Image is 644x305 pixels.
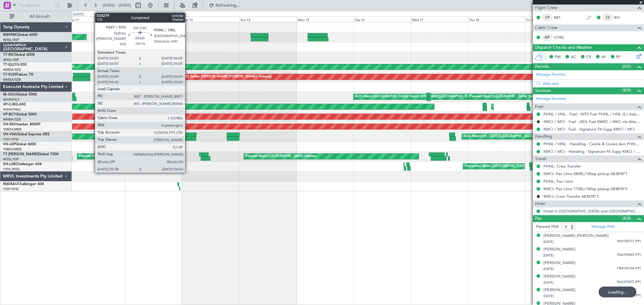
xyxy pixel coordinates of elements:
[617,239,641,244] span: PA9109777 (PP)
[411,17,468,22] div: Wed 17
[601,54,606,60] span: AF
[3,117,21,122] a: WMSA/SZB
[622,87,631,93] span: (9/9)
[3,157,19,162] a: WSSL/XSP
[3,93,16,96] span: M-JGVJ
[535,103,543,110] span: Fuel
[542,14,552,21] div: CP
[468,17,525,22] div: Thu 18
[3,93,37,96] a: M-JGVJGlobal 5000
[493,102,594,111] div: Planned Maint [GEOGRAPHIC_DATA] ([GEOGRAPHIC_DATA] Intl)
[535,156,546,162] span: Travel
[543,233,609,239] div: [PERSON_NAME] [PERSON_NAME]
[543,240,554,244] span: [DATE]
[3,33,37,37] a: N8998KGlobal 6000
[412,92,511,101] div: [PERSON_NAME][GEOGRAPHIC_DATA] ([PERSON_NAME] Intl)
[18,1,53,10] input: Trip Number
[535,200,545,207] span: Hotel
[3,162,42,166] a: VH-L2BChallenger 604
[3,53,14,57] span: T7-RIC
[3,133,50,136] a: VH-VSKGlobal Express XRS
[543,267,554,271] span: [DATE]
[3,63,27,67] a: T7-ELLYG-550
[543,179,573,184] a: PHNL: Pax Limo
[543,294,554,298] span: [DATE]
[542,34,552,41] div: ISP
[3,123,40,126] a: VH-RIUHawker 800XP
[3,137,18,142] a: YSSY/SYD
[3,63,16,67] span: T7-ELLY
[215,3,241,8] span: Refreshing...
[543,280,554,285] span: [DATE]
[571,54,576,60] span: AC
[354,17,411,22] div: Tue 16
[3,133,16,136] span: VH-VSK
[603,14,613,21] div: CS
[206,1,242,10] button: Refreshing...
[3,68,21,72] a: WMSA/SZB
[535,133,552,140] span: Handling
[616,54,620,60] span: FP
[3,147,21,152] a: YMEN/MEB
[3,162,16,166] span: VH-L2B
[536,96,566,102] a: Manage Services
[543,287,575,293] div: [PERSON_NAME]
[3,103,15,106] span: VP-CJR
[3,58,19,62] a: WSSL/XSP
[543,194,598,199] a: KMCI: Crew Transfer 683878*3
[3,123,15,126] span: VH-RIU
[3,143,15,146] span: VH-LEP
[3,167,20,171] a: YSHL/WOL
[617,253,641,258] span: PA6195965 (PP)
[7,12,66,21] button: All Aircraft
[3,38,19,42] a: WSSL/XSP
[3,143,36,146] a: VH-LEPGlobal 6000
[535,63,549,70] span: Permits
[543,260,575,266] div: [PERSON_NAME]
[622,63,631,70] span: (0/0)
[245,152,316,161] div: Planned Maint [GEOGRAPHIC_DATA] (Seletar)
[617,266,641,271] span: PB4106104 (PP)
[3,103,26,106] a: VP-CJRG-650
[543,149,641,154] a: KMCI / MCI - Handling - Signature Flt Supp KMCI / MCI
[125,17,182,22] div: Fri 12
[79,152,138,161] div: Planned Maint Dubai (Al Maktoum Intl)
[296,17,354,22] div: Mon 15
[535,44,592,51] span: Dispatch Checks and Weather
[3,73,33,77] a: T7-PJ29Falcon 7X
[543,112,641,117] a: PHNL / HNL - Fuel - WFS Fuel PHNL / HNL (EJ Asia Only)
[3,152,38,156] span: T7-[PERSON_NAME]
[103,3,131,8] span: [DATE] - [DATE]
[465,162,564,171] div: Unplanned Maint [GEOGRAPHIC_DATA] ([GEOGRAPHIC_DATA])
[543,119,641,124] a: KMCI / MCI - Fuel - AEG Fuel KMKC / MKC via Atlantic (EJ Asia Only)
[3,77,21,82] a: WMSA/SZB
[463,132,567,141] div: AOG Maint [US_STATE][GEOGRAPHIC_DATA] ([US_STATE] City Intl)
[543,141,641,146] a: PHNL / HNL - Handling - Castle & Cooke Avn PHNL / HNL
[16,14,64,19] span: All Aircraft
[469,92,540,101] div: Planned Maint [GEOGRAPHIC_DATA] (Seletar)
[599,287,636,297] div: Loading...
[3,97,20,102] a: WIHH/HLP
[535,87,551,94] span: Services
[554,15,567,20] a: BBT
[543,209,641,214] a: Hotel in [GEOGRAPHIC_DATA] and [GEOGRAPHIC_DATA].
[543,274,575,280] div: [PERSON_NAME]
[617,280,641,285] span: RA6315475 (PP)
[536,224,559,230] label: Planned PAX
[622,215,631,222] span: (8/8)
[73,12,84,17] div: [DATE]
[536,72,565,78] a: Manage Permits
[543,171,627,176] a: KMCI: Pax Limo 0800L/18Sep pickup 683878*1
[3,152,59,156] a: T7-[PERSON_NAME]Global 7500
[3,73,17,77] span: T7-PJ29
[3,33,17,37] span: N8998K
[543,253,554,258] span: [DATE]
[3,107,21,112] a: VHHH/HKG
[3,182,44,186] a: N604AUChallenger 604
[3,127,21,132] a: YMEN/MEB
[543,127,635,132] a: KMCI / MCI - Fuel - Signature Flt Supp KMCI / MCI
[543,247,575,253] div: [PERSON_NAME]
[131,72,272,81] div: Planned Maint [GEOGRAPHIC_DATA] (Sultan [PERSON_NAME] [PERSON_NAME] - Subang)
[239,17,296,22] div: Sun 14
[614,15,628,20] a: BSI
